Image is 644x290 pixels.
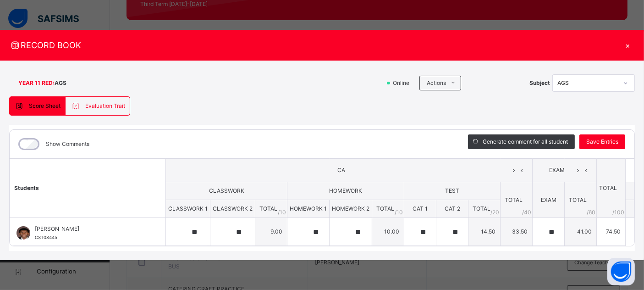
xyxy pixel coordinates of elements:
[395,208,403,217] span: / 10
[607,258,635,285] button: Open asap
[259,205,277,212] span: TOTAL
[278,208,286,217] span: / 10
[290,205,327,212] span: HOMEWORK 1
[85,102,125,110] span: Evaluation Trait
[621,39,635,51] div: ×
[539,166,574,174] span: EXAM
[587,208,595,217] span: / 60
[565,218,597,246] td: 41.00
[529,79,550,87] span: Subject
[427,79,446,87] span: Actions
[9,39,621,51] span: RECORD BOOK
[586,138,618,146] span: Save Entries
[35,235,57,240] span: CST08445
[541,196,556,203] span: EXAM
[376,205,394,212] span: TOTAL
[18,79,55,87] span: YEAR 11 RED :
[29,102,61,110] span: Score Sheet
[445,187,459,194] span: TEST
[612,208,624,217] span: /100
[522,208,531,217] span: / 40
[468,218,501,246] td: 14.50
[213,205,253,212] span: CLASSWORK 2
[597,159,626,218] th: TOTAL
[372,218,404,246] td: 10.00
[483,138,568,146] span: Generate comment for all student
[35,225,145,233] span: [PERSON_NAME]
[209,187,244,194] span: CLASSWORK
[501,218,533,246] td: 33.50
[445,205,460,212] span: CAT 2
[392,79,415,87] span: Online
[473,205,490,212] span: TOTAL
[490,208,499,217] span: / 20
[329,187,362,194] span: HOMEWORK
[14,184,39,191] span: Students
[332,205,369,212] span: HOMEWORK 2
[17,226,30,240] img: CST08445.png
[597,218,626,246] td: 74.50
[46,140,89,148] label: Show Comments
[413,205,428,212] span: CAT 1
[55,79,66,87] span: AGS
[505,196,523,203] span: TOTAL
[173,166,510,174] span: CA
[255,218,287,246] td: 9.00
[168,205,208,212] span: CLASSWORK 1
[557,79,618,87] div: AGS
[569,196,587,203] span: TOTAL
